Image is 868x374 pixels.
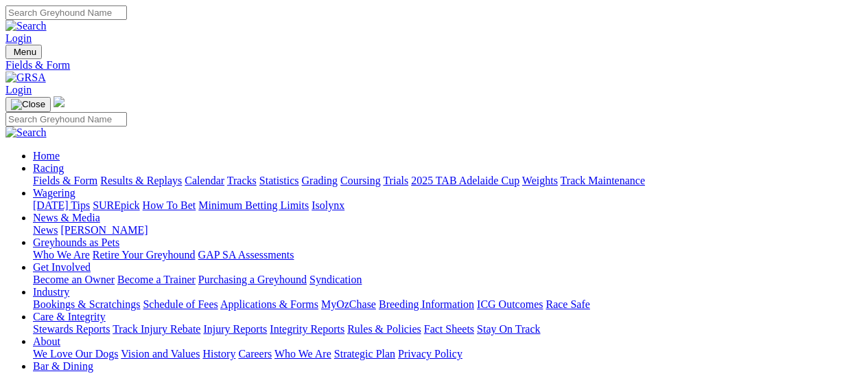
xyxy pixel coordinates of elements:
[340,175,381,186] a: Coursing
[33,286,69,298] a: Industry
[5,45,42,59] button: Toggle navigation
[411,175,519,186] a: 2025 TAB Adelaide Cup
[33,348,118,360] a: We Love Our Dogs
[5,126,47,139] img: Search
[347,323,421,335] a: Rules & Policies
[227,175,257,186] a: Tracks
[198,249,294,261] a: GAP SA Assessments
[33,249,90,261] a: Who We Are
[5,32,32,44] a: Login
[121,348,200,360] a: Vision and Values
[5,20,47,32] img: Search
[398,348,462,360] a: Privacy Policy
[379,298,474,310] a: Breeding Information
[33,199,90,211] a: [DATE] Tips
[60,224,148,236] a: [PERSON_NAME]
[198,199,309,211] a: Minimum Betting Limits
[198,274,307,285] a: Purchasing a Greyhound
[33,236,119,248] a: Greyhounds as Pets
[33,175,863,187] div: Racing
[33,199,863,212] div: Wagering
[100,175,182,186] a: Results & Replays
[546,298,589,310] a: Race Safe
[5,59,863,71] a: Fields & Form
[33,323,863,335] div: Care & Integrity
[33,261,91,273] a: Get Involved
[54,96,64,107] img: logo-grsa-white.png
[220,298,318,310] a: Applications & Forms
[5,97,51,112] button: Toggle navigation
[117,274,196,285] a: Become a Trainer
[312,199,344,211] a: Isolynx
[5,71,46,84] img: GRSA
[33,274,115,285] a: Become an Owner
[321,298,376,310] a: MyOzChase
[274,348,331,360] a: Who We Are
[11,99,45,110] img: Close
[33,335,60,347] a: About
[5,84,32,96] a: Login
[33,311,106,322] a: Care & Integrity
[33,175,97,186] a: Fields & Form
[33,249,863,261] div: Greyhounds as Pets
[33,162,64,174] a: Racing
[334,348,395,360] a: Strategic Plan
[113,323,200,335] a: Track Injury Rebate
[143,298,218,310] a: Schedule of Fees
[33,298,863,311] div: Industry
[302,175,338,186] a: Grading
[33,274,863,286] div: Get Involved
[203,323,267,335] a: Injury Reports
[33,348,863,360] div: About
[33,323,110,335] a: Stewards Reports
[238,348,272,360] a: Careers
[33,360,93,372] a: Bar & Dining
[561,175,645,186] a: Track Maintenance
[202,348,235,360] a: History
[14,47,36,57] span: Menu
[33,224,863,236] div: News & Media
[5,5,127,20] input: Search
[33,212,100,223] a: News & Media
[383,175,408,186] a: Trials
[93,249,196,261] a: Retire Your Greyhound
[33,224,58,236] a: News
[33,187,75,199] a: Wagering
[143,199,196,211] a: How To Bet
[270,323,344,335] a: Integrity Reports
[424,323,474,335] a: Fact Sheets
[309,274,362,285] a: Syndication
[33,150,60,162] a: Home
[259,175,299,186] a: Statistics
[477,323,540,335] a: Stay On Track
[522,175,558,186] a: Weights
[93,199,139,211] a: SUREpick
[185,175,224,186] a: Calendar
[5,112,127,126] input: Search
[33,298,140,310] a: Bookings & Scratchings
[477,298,543,310] a: ICG Outcomes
